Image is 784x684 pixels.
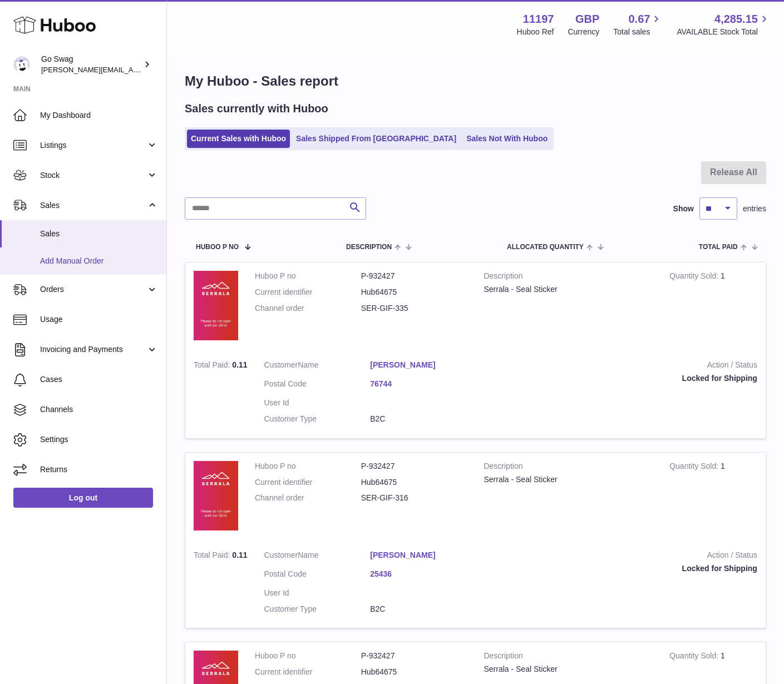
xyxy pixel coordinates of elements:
[493,373,757,384] div: Locked for Shipping
[255,667,361,677] dt: Current identifier
[361,477,467,488] dd: Hub64675
[264,360,298,369] span: Customer
[40,170,146,181] span: Stock
[255,461,361,472] dt: Huboo P no
[255,287,361,298] dt: Current identifier
[361,651,467,661] dd: P-932427
[232,360,247,369] span: 0.11
[40,229,158,239] span: Sales
[264,588,371,598] dt: User Id
[40,256,158,266] span: Add Manual Order
[370,379,476,389] a: 76744
[40,314,158,325] span: Usage
[40,404,158,415] span: Channels
[673,204,694,214] label: Show
[484,271,653,284] strong: Description
[568,27,600,37] div: Currency
[493,550,757,563] strong: Action / Status
[613,27,663,37] span: Total sales
[677,12,771,37] a: 4,285.15 AVAILABLE Stock Total
[194,360,232,372] strong: Total Paid
[264,398,371,408] dt: User Id
[264,379,371,392] dt: Postal Code
[185,101,328,116] h2: Sales currently with Huboo
[292,130,460,148] a: Sales Shipped From [GEOGRAPHIC_DATA]
[493,563,757,574] div: Locked for Shipping
[255,303,361,314] dt: Channel order
[41,54,141,75] div: Go Swag
[484,284,653,295] div: Serrala - Seal Sticker
[40,434,158,445] span: Settings
[669,271,721,283] strong: Quantity Sold
[613,12,663,37] a: 0.67 Total sales
[264,604,371,614] dt: Customer Type
[370,569,476,579] a: 25436
[255,493,361,503] dt: Channel order
[196,244,239,251] span: Huboo P no
[264,551,298,559] span: Customer
[255,651,361,661] dt: Huboo P no
[669,462,721,473] strong: Quantity Sold
[370,550,476,561] a: [PERSON_NAME]
[523,12,554,27] strong: 11197
[629,12,650,27] span: 0.67
[517,27,554,37] div: Huboo Ref
[185,72,766,90] h1: My Huboo - Sales report
[255,271,361,281] dt: Huboo P no
[484,651,653,664] strong: Description
[264,569,371,582] dt: Postal Code
[462,130,551,148] a: Sales Not With Huboo
[669,651,721,663] strong: Quantity Sold
[661,262,766,351] td: 1
[40,140,146,151] span: Listings
[40,110,158,121] span: My Dashboard
[699,244,738,251] span: Total paid
[232,551,247,559] span: 0.11
[194,461,238,531] img: 111971705051469.png
[13,488,153,508] a: Log out
[484,664,653,675] div: Serrala - Seal Sticker
[40,200,146,211] span: Sales
[194,271,238,340] img: 111971705051469.png
[346,244,392,251] span: Description
[255,477,361,488] dt: Current identifier
[264,550,371,563] dt: Name
[661,453,766,542] td: 1
[507,244,584,251] span: ALLOCATED Quantity
[40,374,158,385] span: Cases
[484,461,653,474] strong: Description
[13,56,30,73] img: leigh@goswag.com
[40,464,158,475] span: Returns
[361,493,467,503] dd: SER-GIF-316
[714,12,758,27] span: 4,285.15
[264,414,371,424] dt: Customer Type
[370,360,476,370] a: [PERSON_NAME]
[40,344,146,355] span: Invoicing and Payments
[677,27,771,37] span: AVAILABLE Stock Total
[194,551,232,562] strong: Total Paid
[361,461,467,472] dd: P-932427
[40,284,146,295] span: Orders
[370,604,476,614] dd: B2C
[743,204,766,214] span: entries
[575,12,599,27] strong: GBP
[187,130,290,148] a: Current Sales with Huboo
[484,474,653,485] div: Serrala - Seal Sticker
[493,360,757,373] strong: Action / Status
[41,65,223,74] span: [PERSON_NAME][EMAIL_ADDRESS][DOMAIN_NAME]
[361,271,467,281] dd: P-932427
[361,667,467,677] dd: Hub64675
[361,303,467,314] dd: SER-GIF-335
[370,414,476,424] dd: B2C
[264,360,371,373] dt: Name
[361,287,467,298] dd: Hub64675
